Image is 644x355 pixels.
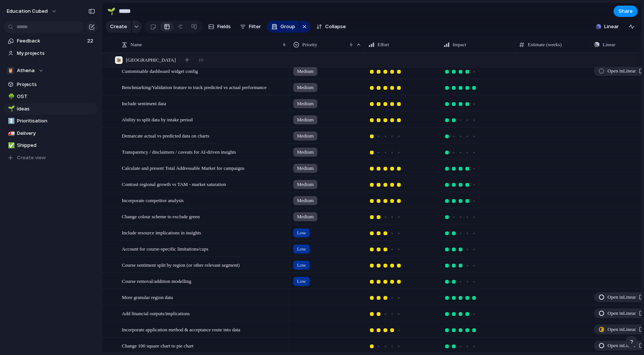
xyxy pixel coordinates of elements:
[130,41,142,48] span: Name
[122,341,194,350] span: Change 100 square chart to pie chart
[107,6,115,16] div: 🌱
[3,5,61,17] button: Education Cubed
[17,130,95,137] span: Delivery
[122,244,208,253] span: Account for course-specific limitations/caps
[122,276,191,285] span: Course removal/addition modelling
[4,140,98,151] a: ✅Shipped
[593,21,622,32] button: Linear
[297,165,314,172] span: Medium
[105,5,117,17] button: 🌱
[302,41,317,48] span: Priority
[297,181,314,188] span: Medium
[297,100,314,107] span: Medium
[604,23,619,30] span: Linear
[7,67,14,74] div: 🦉
[122,260,239,269] span: Course sentiment split by region (or other relevant segment)
[122,163,244,172] span: Calculate and present Total Addressable Market for campaigns
[297,197,314,204] span: Medium
[122,228,201,237] span: Include resource implications in insights
[297,278,306,285] span: Low
[7,130,14,137] button: 🚛
[614,6,638,17] button: Share
[608,310,636,317] span: Open in Linear
[199,56,203,64] span: 19
[297,229,306,237] span: Low
[608,67,636,75] span: Open in Linear
[4,152,98,163] button: Create view
[7,8,48,15] span: Education Cubed
[608,342,636,349] span: Open in Linear
[249,23,261,30] span: Filter
[205,21,234,33] button: Fields
[608,326,636,333] span: Open in Linear
[4,115,98,127] a: ↕️Prioritisation
[17,93,95,100] span: OST
[122,212,200,221] span: Change colour scheme to exclude green
[122,83,267,91] span: Benchmarking/Validation feature to track predicted vs actual performance
[4,103,98,115] a: 🌱Ideas
[122,180,226,188] span: Contrast regional growth vs TAM - market saturation
[17,81,95,88] span: Projects
[122,66,198,75] span: Customisable dashboard widget config
[17,142,95,149] span: Shipped
[106,21,131,33] button: Create
[7,105,14,113] button: 🌱
[17,50,95,57] span: My projects
[4,79,98,90] a: Projects
[17,67,35,74] span: Athena
[8,129,13,137] div: 🚛
[8,117,13,125] div: ↕️
[377,41,389,48] span: Effort
[4,128,98,139] a: 🚛Delivery
[8,104,13,113] div: 🌱
[325,23,346,30] span: Collapse
[122,131,209,140] span: Demarcate actual vs predicted data on charts
[237,21,264,33] button: Filter
[8,141,13,150] div: ✅
[297,68,314,75] span: Medium
[297,84,314,91] span: Medium
[528,41,562,48] span: Estimate (weeks)
[297,132,314,140] span: Medium
[17,105,95,113] span: Ideas
[87,37,95,45] span: 22
[122,325,240,334] span: Incorporate application method & acceptance route into data
[122,115,192,124] span: Ability to split data by intake period
[4,65,98,76] button: 🦉Athena
[297,261,306,269] span: Low
[122,293,173,301] span: More granular region data
[17,37,85,45] span: Feedback
[7,117,14,125] button: ↕️
[267,21,299,33] button: Group
[618,8,633,15] span: Share
[122,99,166,107] span: Include sentiment data
[7,93,14,100] button: 🌳
[297,213,314,221] span: Medium
[280,23,295,30] span: Group
[17,117,95,125] span: Prioritisation
[4,35,98,47] a: Feedback22
[608,293,636,301] span: Open in Linear
[603,41,615,48] span: Linear
[126,56,176,64] span: [GEOGRAPHIC_DATA]
[122,196,184,204] span: Incorporate competitor analysis
[453,41,466,48] span: Impact
[122,309,190,317] span: Add financial outputs/implications
[7,142,14,149] button: ✅
[217,23,231,30] span: Fields
[17,154,46,162] span: Create view
[313,21,349,33] button: Collapse
[4,48,98,59] a: My projects
[297,148,314,156] span: Medium
[297,245,306,253] span: Low
[110,23,127,30] span: Create
[4,91,98,102] a: 🌳OST
[297,116,314,124] span: Medium
[8,92,13,101] div: 🌳
[122,147,236,156] span: Transparency / disclaimers / caveats for AI-driven insights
